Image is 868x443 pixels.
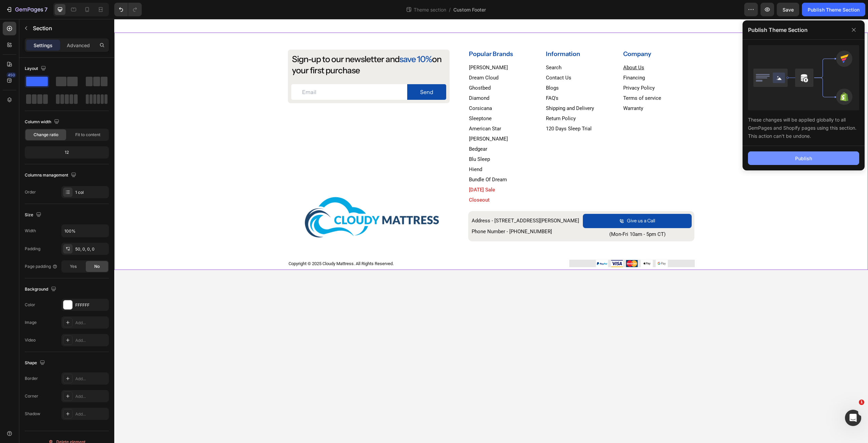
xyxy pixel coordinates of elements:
div: Size [25,210,43,220]
div: Video [25,337,36,343]
iframe: Design area [114,19,868,443]
p: 7 [44,5,47,14]
input: Auto [62,225,108,237]
button: Send [293,65,332,81]
div: Background [25,285,58,294]
div: Publish Theme Section [808,6,860,13]
a: Sleeptone [355,96,377,103]
div: Page padding [25,263,58,270]
div: Add... [75,320,107,326]
p: Phone Number - [PHONE_NUMBER] [357,209,465,216]
div: These changes will be applied globally to all GemPages and Shopify pages using this section. This... [748,110,859,140]
div: 1 col [75,189,107,196]
div: Rich Text Editor. Editing area: main [508,44,580,53]
button: Save [777,3,799,16]
div: Color [25,302,35,308]
div: Add... [75,411,107,417]
p: Publish Theme Section [748,26,808,34]
a: Dream Cloud [355,56,384,62]
a: FAQ's [432,76,444,82]
p: (Mon-Fri 10am - 5pm CT) [469,212,577,219]
a: Warranty [509,86,529,92]
a: Diamond [355,76,375,82]
a: Bedgear [355,127,373,133]
a: 120 Days Sleep Trial [432,107,477,113]
p: Give us a Call [513,199,541,205]
div: Border [25,375,38,382]
span: Save [783,7,794,13]
div: 12 [26,148,107,157]
a: Corsicana [355,86,378,92]
span: Theme section [412,6,448,13]
p: Settings [34,42,53,49]
div: Shape [25,358,46,368]
div: Publish [795,155,812,162]
div: Company [508,31,580,40]
a: [PERSON_NAME] [355,45,394,52]
a: Financing [509,56,531,62]
a: Terms of service [509,76,547,82]
a: Hiend [355,147,368,153]
button: 7 [3,3,51,16]
span: / [449,6,451,13]
div: Padding [25,246,40,252]
div: Column width [25,117,61,127]
div: Order [25,189,36,195]
div: FFFFFF [75,302,107,308]
div: popular brands [354,31,426,40]
span: save 10% [285,35,318,45]
span: Custom Footer [453,6,486,13]
div: Columns management [25,171,78,180]
a: Bundle Of Dream [355,158,393,164]
a: American Star [355,107,387,113]
a: Privacy Policy [509,66,540,72]
div: Add... [75,337,107,344]
button: Publish Theme Section [802,3,865,16]
div: Shadow [25,411,40,417]
p: Advanced [67,42,90,49]
a: About Us [509,45,530,52]
div: Undo/Redo [114,3,142,16]
a: Give us a Call [469,195,578,209]
a: Return Policy [432,96,461,103]
p: Address - [STREET_ADDRESS][PERSON_NAME] [357,198,465,205]
div: Width [25,228,36,234]
img: Alt Image [455,241,580,248]
a: [PERSON_NAME] [355,117,394,123]
div: Add... [75,393,107,400]
iframe: Intercom live chat [845,410,861,426]
a: Blogs [432,66,445,72]
a: Shipping and Delivery [432,86,480,92]
div: Information [431,31,503,40]
div: Image [25,319,37,326]
a: Contact Us [432,56,457,62]
div: 50, 0, 0, 0 [75,246,107,252]
div: 450 [6,72,16,78]
div: Send [306,69,319,77]
div: Sign-up to our newsletter and on your first purchase [177,34,332,57]
span: No [94,263,100,270]
div: Layout [25,64,47,73]
span: Fit to content [75,132,100,138]
a: Search [432,45,447,52]
span: Yes [70,263,77,270]
img: gempages_491294865229873979-cd6b9e66-f6c7-42f4-a7cd-33338b2025e7.png [174,174,326,222]
div: Corner [25,393,38,399]
button: Publish [748,151,859,165]
div: Add... [75,376,107,382]
a: Closeout [355,178,375,184]
input: Email [177,65,293,81]
a: Blu Sleep [355,137,376,143]
a: Ghostbed [355,66,376,72]
p: Copyright © 2025 Cloudy Mattress. All Rights Reserved. [174,241,371,248]
a: [DATE] Sale [355,168,381,174]
span: 1 [859,400,864,405]
span: Change ratio [34,132,58,138]
p: Section [33,24,94,32]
